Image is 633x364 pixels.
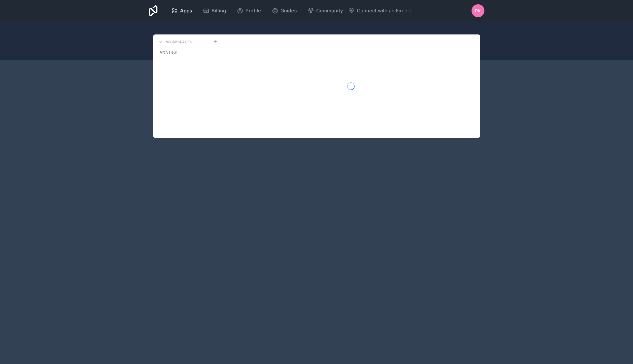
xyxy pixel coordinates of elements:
[245,7,261,15] span: Profile
[233,5,265,17] a: Profile
[357,7,411,15] span: Connect with an Expert
[268,5,301,17] a: Guides
[348,7,411,15] button: Connect with an Expert
[303,5,347,17] a: Community
[157,47,217,57] a: Art Valeur
[475,8,481,14] span: PK
[316,7,343,15] span: Community
[167,5,196,17] a: Apps
[180,7,192,15] span: Apps
[157,39,192,45] a: Workspaces
[199,5,230,17] a: Billing
[160,50,177,55] span: Art Valeur
[166,39,192,45] h3: Workspaces
[212,7,226,15] span: Billing
[280,7,297,15] span: Guides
